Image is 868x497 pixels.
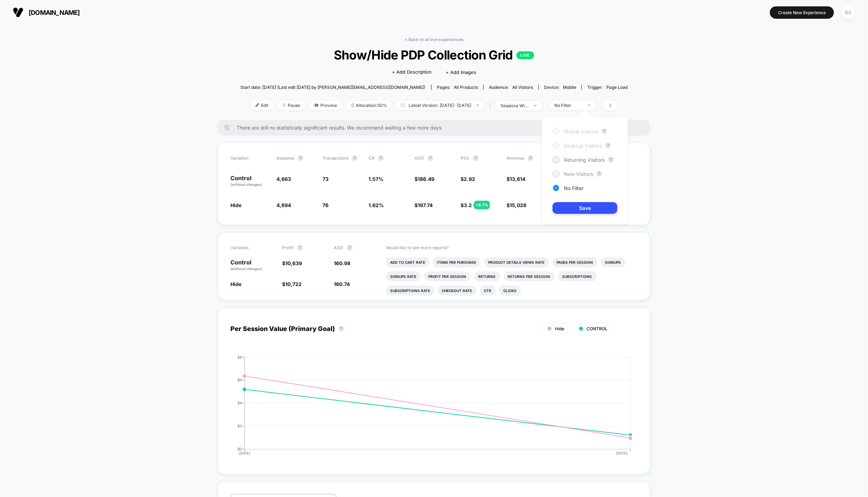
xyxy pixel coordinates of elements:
[386,245,638,250] p: Would like to see more reports?
[512,85,533,90] span: All Visitors
[501,103,529,108] div: sessions with impression
[282,245,293,250] span: Profit
[608,157,614,162] button: ?
[446,69,476,75] span: + Add Images
[510,176,525,182] span: 13,614
[282,103,286,107] img: end
[461,176,475,182] span: $
[230,267,262,271] span: (without changes)
[528,155,533,161] button: ?
[239,451,250,455] tspan: [DATE]
[461,155,469,161] span: PSV
[230,281,241,287] span: Hide
[401,103,405,107] img: calendar
[606,85,628,90] span: Page Load
[29,9,80,16] span: [DOMAIN_NAME]
[473,155,479,161] button: ?
[507,176,525,182] span: $
[334,281,350,287] span: 160.74
[334,245,343,250] span: ASD
[488,101,495,111] span: |
[223,355,630,462] div: PER_SESSION_VALUE
[839,5,857,20] button: BS
[276,202,291,208] span: 4,694
[596,171,602,177] button: ?
[369,155,375,161] span: CR
[564,128,598,135] span: Mobile Visitors
[415,176,434,182] span: $
[352,155,358,161] button: ?
[415,202,433,208] span: $
[13,7,23,18] img: Visually logo
[230,245,269,251] span: Variation
[285,281,302,287] span: 10,722
[415,155,424,161] span: AOV
[555,326,564,331] span: Hide
[238,447,242,451] tspan: $0
[259,47,608,62] span: Show/Hide PDP Collection Grid
[504,272,555,281] li: Returns Per Session
[474,201,490,209] div: + 9.7 %
[392,69,432,76] span: + Add Description
[230,175,269,187] p: Control
[11,7,82,18] button: [DOMAIN_NAME]
[238,378,242,382] tspan: $6
[588,104,590,106] img: end
[616,451,628,455] tspan: [DATE]
[480,286,496,296] li: Ctr
[386,286,434,296] li: Subscriptions Rate
[405,37,463,42] a: < Back to all live experiences
[386,257,429,267] li: Add To Cart Rate
[601,257,626,267] li: Signups
[554,103,583,108] div: No Filter
[396,101,484,110] span: Latest Version: [DATE] - [DATE]
[438,286,476,296] li: Checkout Rate
[564,171,593,177] span: New Visitors
[298,155,303,161] button: ?
[351,103,354,107] img: rebalance
[461,202,472,208] span: $
[553,257,598,267] li: Pages Per Session
[476,104,479,106] img: end
[322,155,348,161] span: Transactions
[563,85,576,90] span: mobile
[454,85,478,90] span: all products
[322,202,329,208] span: 76
[309,101,342,110] span: Preview
[297,245,303,251] button: ?
[378,155,384,161] button: ?
[553,202,617,214] button: Save
[534,105,537,106] img: end
[238,401,242,405] tspan: $4
[346,101,392,110] span: Allocation: 50%
[464,176,475,182] span: 2.92
[499,286,521,296] li: Clicks
[230,182,262,187] span: (without changes)
[230,155,269,161] span: Variation
[605,143,611,148] button: ?
[386,272,421,281] li: Signups Rate
[230,259,275,272] p: Control
[510,202,526,208] span: 15,028
[230,202,241,208] span: Hide
[369,176,383,182] span: 1.57 %
[507,202,526,208] span: $
[489,85,533,90] div: Audience:
[256,103,259,107] img: edit
[238,355,242,359] tspan: $8
[507,155,524,161] span: Revenue
[424,272,471,281] li: Profit Per Session
[587,326,607,331] span: CONTROL
[437,85,478,90] div: Pages:
[240,85,425,90] span: Start date: [DATE] (Last edit [DATE] by [PERSON_NAME][EMAIL_ADDRESS][DOMAIN_NAME])
[428,155,433,161] button: ?
[587,85,628,90] div: Trigger:
[282,281,302,287] span: $
[237,125,636,131] span: There are still no statistically significant results. We recommend waiting a few more days
[538,85,582,90] span: Device:
[238,424,242,428] tspan: $2
[474,272,500,281] li: Returns
[338,326,344,332] button: ?
[558,272,596,281] li: Subscriptions
[433,257,481,267] li: Items Per Purchase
